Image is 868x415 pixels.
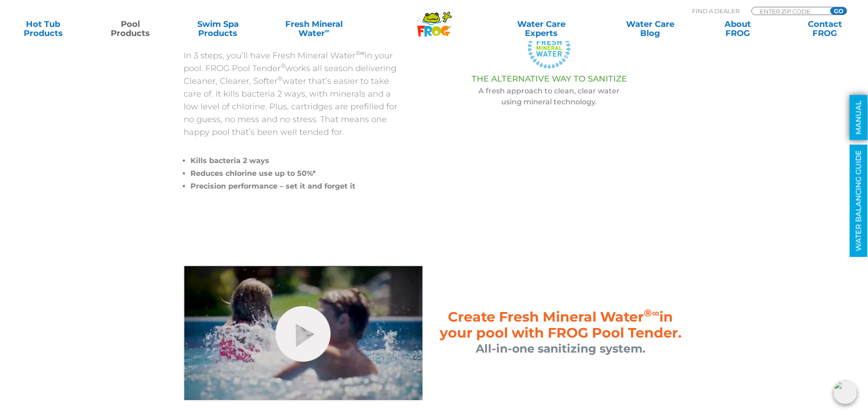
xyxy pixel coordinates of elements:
a: Water CareBlog [616,20,684,38]
a: MANUAL [850,95,868,140]
li: Reduces chlorine use up to 50%* [190,167,405,180]
sup: ®∞ [644,307,659,319]
span: All-in-one sanitizing system. [476,342,646,355]
input: GO [830,7,847,15]
a: WATER BALANCING GUIDE [850,145,868,257]
input: Zip Code Form [759,7,820,15]
a: Water CareExperts [486,20,596,38]
sup: ® [277,75,282,82]
sup: ∞ [325,27,329,34]
li: Kills bacteria 2 ways [190,154,405,167]
sup: ®∞ [355,49,365,56]
p: A fresh approach to clean, clear water using mineral technology. [427,86,671,108]
li: Precision performance – set it and forget it [190,180,405,193]
h3: THE ALTERNATIVE WAY TO SANITIZE [427,74,671,83]
img: openIcon [833,380,857,404]
a: PoolProducts [97,20,164,38]
sup: ® [281,62,286,69]
p: Find A Dealer [692,7,740,15]
a: Swim SpaProducts [184,20,252,38]
span: Create Fresh Mineral Water in your pool with FROG Pool Tender. [440,308,682,341]
a: Fresh MineralWater∞ [271,20,356,38]
a: ContactFROG [791,20,859,38]
a: AboutFROG [704,20,771,38]
img: flippin-frog-video-still [184,266,423,400]
p: In 3 steps, you’ll have Fresh Mineral Water in your pool. FROG Pool Tender works all season deliv... [184,49,405,138]
a: Hot TubProducts [9,20,77,38]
